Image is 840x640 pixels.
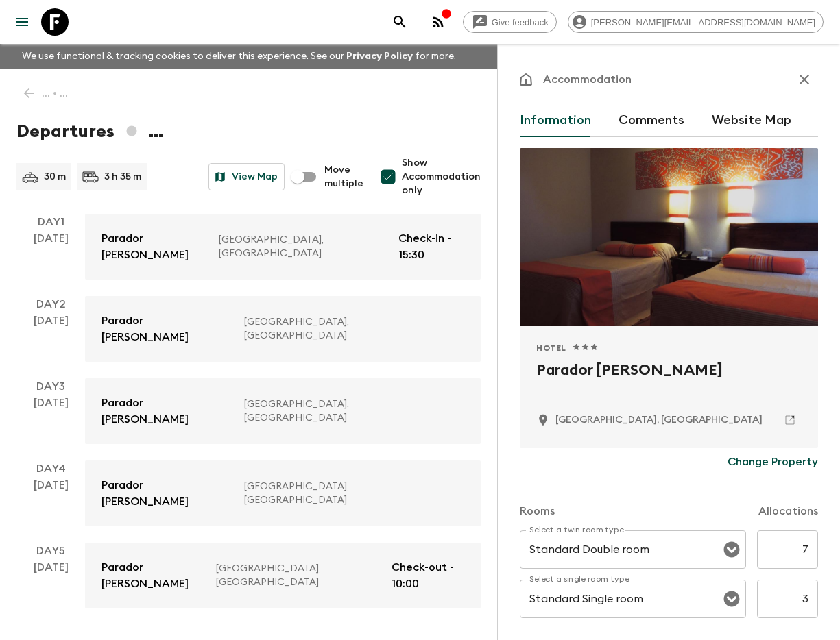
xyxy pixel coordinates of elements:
button: Website Map [712,104,791,137]
button: search adventures [386,8,413,36]
p: Check-in - 15:30 [398,230,464,263]
h2: Parador [PERSON_NAME] [536,359,802,403]
p: 3 h 35 m [104,170,141,184]
span: Show Accommodation only [402,156,481,197]
button: Open [722,540,741,559]
div: [DATE] [34,559,69,608]
p: Day 2 [16,296,85,312]
p: Rooms [520,503,555,519]
span: [PERSON_NAME][EMAIL_ADDRESS][DOMAIN_NAME] [584,17,823,27]
p: Parador [PERSON_NAME] [101,312,233,345]
a: Give feedback [463,11,557,33]
a: Parador [PERSON_NAME][GEOGRAPHIC_DATA], [GEOGRAPHIC_DATA] [85,378,481,444]
button: Comments [619,104,684,137]
p: [GEOGRAPHIC_DATA], [GEOGRAPHIC_DATA] [244,315,453,343]
div: [PERSON_NAME][EMAIL_ADDRESS][DOMAIN_NAME] [568,11,824,33]
p: Parador [PERSON_NAME] [101,230,208,263]
span: Give feedback [484,17,556,27]
p: Parador [PERSON_NAME] [101,477,233,510]
a: Parador [PERSON_NAME][GEOGRAPHIC_DATA], [GEOGRAPHIC_DATA] [85,460,481,526]
p: [GEOGRAPHIC_DATA], [GEOGRAPHIC_DATA] [244,397,453,425]
p: [GEOGRAPHIC_DATA], [GEOGRAPHIC_DATA] [216,562,381,589]
label: Select a single room type [529,574,629,585]
p: We use functional & tracking cookies to deliver this experience. See our for more. [16,44,461,69]
p: Day 3 [16,378,85,395]
p: Day 4 [16,460,85,477]
p: 30 m [44,170,66,184]
p: Oaxaca, Mexico [555,413,763,427]
p: Day 5 [16,543,85,559]
div: [DATE] [34,312,69,362]
button: Change Property [728,448,818,476]
div: Photo of Parador Del Dominico [520,148,818,326]
div: [DATE] [34,477,69,526]
span: Hotel [536,343,566,354]
p: Parador [PERSON_NAME] [101,395,233,428]
button: menu [8,8,36,36]
h1: Departures ... [16,118,481,145]
p: [GEOGRAPHIC_DATA], [GEOGRAPHIC_DATA] [244,480,453,507]
a: Privacy Policy [346,51,413,61]
button: Information [520,104,591,137]
p: Allocations [758,503,818,519]
span: Move multiple [324,163,363,190]
a: Parador [PERSON_NAME][GEOGRAPHIC_DATA], [GEOGRAPHIC_DATA]Check-in - 15:30 [85,214,481,280]
button: View Map [208,163,285,190]
button: Open [722,589,741,608]
a: Parador [PERSON_NAME][GEOGRAPHIC_DATA], [GEOGRAPHIC_DATA]Check-out - 10:00 [85,543,481,608]
a: Parador [PERSON_NAME][GEOGRAPHIC_DATA], [GEOGRAPHIC_DATA] [85,296,481,362]
p: Change Property [728,454,818,470]
p: Day 1 [16,214,85,230]
p: [GEOGRAPHIC_DATA], [GEOGRAPHIC_DATA] [219,233,387,260]
p: Check-out - 10:00 [392,559,464,592]
div: [DATE] [34,230,69,280]
label: Select a twin room type [529,524,624,536]
p: Parador [PERSON_NAME] [101,559,205,592]
p: Accommodation [543,71,632,88]
div: [DATE] [34,395,69,444]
